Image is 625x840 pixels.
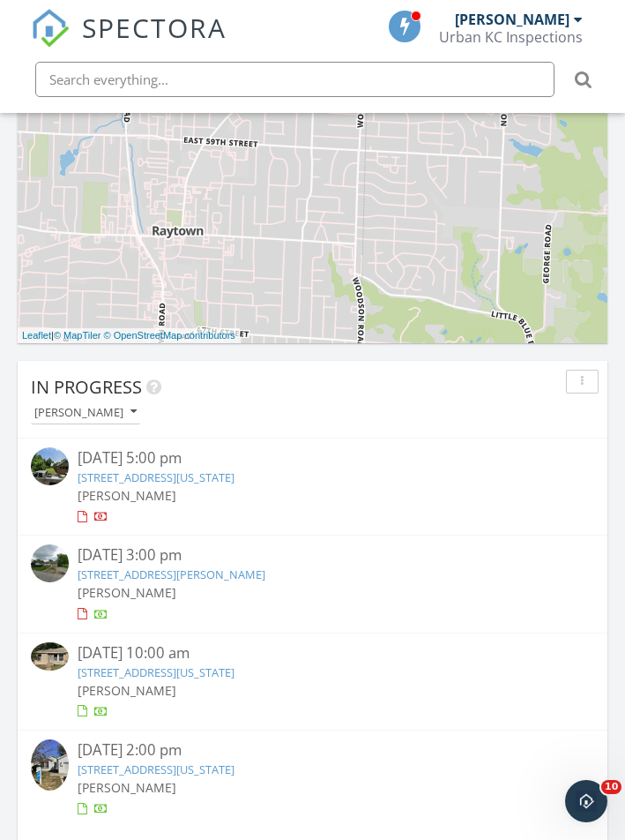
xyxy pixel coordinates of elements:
[78,469,234,485] a: [STREET_ADDRESS][US_STATE]
[31,544,69,582] img: streetview
[31,401,140,424] button: [PERSON_NAME]
[104,330,235,341] a: © OpenStreetMap contributors
[82,9,227,46] span: SPECTORA
[31,9,70,48] img: The Best Home Inspection Software - Spectora
[31,642,594,721] a: [DATE] 10:00 am [STREET_ADDRESS][US_STATE] [PERSON_NAME]
[78,682,176,699] span: [PERSON_NAME]
[78,447,547,469] div: [DATE] 5:00 pm
[31,447,69,485] img: streetview
[565,780,607,822] iframe: Intercom live chat
[31,739,69,791] img: 9562344%2Fcover_photos%2FU3tXrDMZqgbN0QdBOVou%2Fsmall.jpeg
[31,544,594,623] a: [DATE] 3:00 pm [STREET_ADDRESS][PERSON_NAME] [PERSON_NAME]
[22,330,51,341] a: Leaflet
[78,487,176,504] span: [PERSON_NAME]
[78,584,176,601] span: [PERSON_NAME]
[78,642,547,664] div: [DATE] 10:00 am
[31,24,227,61] a: SPECTORA
[54,330,101,341] a: © MapTiler
[31,375,142,399] span: In Progress
[78,739,547,761] div: [DATE] 2:00 pm
[35,62,554,97] input: Search everything...
[78,664,234,680] a: [STREET_ADDRESS][US_STATE]
[31,739,594,818] a: [DATE] 2:00 pm [STREET_ADDRESS][US_STATE] [PERSON_NAME]
[18,328,240,343] div: |
[78,544,547,566] div: [DATE] 3:00 pm
[31,642,69,671] img: 9555228%2Fcover_photos%2FzAv99R4oL10qsyACh1Cq%2Fsmall.jpeg
[31,447,594,526] a: [DATE] 5:00 pm [STREET_ADDRESS][US_STATE] [PERSON_NAME]
[78,566,265,582] a: [STREET_ADDRESS][PERSON_NAME]
[439,28,583,46] div: Urban KC Inspections
[78,761,234,777] a: [STREET_ADDRESS][US_STATE]
[78,779,176,796] span: [PERSON_NAME]
[455,11,569,28] div: [PERSON_NAME]
[601,780,621,794] span: 10
[34,406,137,418] div: [PERSON_NAME]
